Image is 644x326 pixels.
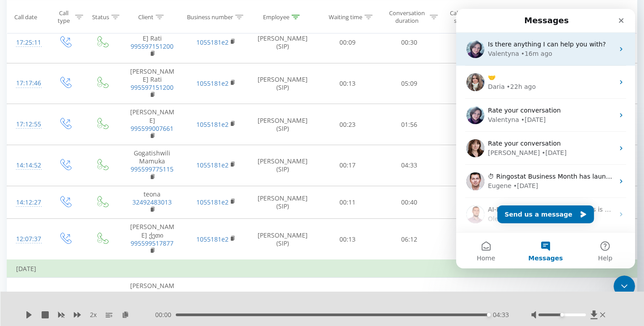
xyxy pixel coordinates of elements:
[317,22,379,63] td: 00:09
[7,260,637,278] td: [DATE]
[329,13,362,21] div: Waiting time
[16,75,38,92] div: 17:17:46
[317,104,379,145] td: 00:23
[120,186,184,219] td: teona
[263,13,289,21] div: Employee
[248,63,317,104] td: [PERSON_NAME] (SIP)
[378,63,440,104] td: 05:09
[196,79,229,88] a: 1055181e2
[317,63,379,104] td: 00:13
[16,194,38,211] div: 14:12:27
[16,289,38,307] div: 18:06:07
[131,239,174,247] a: 995599517877
[378,186,440,219] td: 00:40
[448,9,491,25] div: Call forwarding scheme title
[120,22,184,63] td: [PERSON_NAME] Rati
[120,63,184,104] td: [PERSON_NAME] Rati
[195,290,237,298] a: 995322880888
[248,219,317,260] td: [PERSON_NAME] (SIP)
[248,22,317,63] td: [PERSON_NAME] (SIP)
[386,9,428,25] div: Conversation duration
[16,34,38,51] div: 17:25:11
[378,145,440,186] td: 04:33
[120,145,184,186] td: Gogatishwili Mamuka
[378,104,440,145] td: 01:56
[120,219,184,260] td: [PERSON_NAME] ქეთი
[456,9,635,268] iframe: Intercom live chat
[614,276,635,297] iframe: Intercom live chat
[317,219,379,260] td: 00:13
[120,278,184,319] td: [PERSON_NAME]
[131,42,174,50] a: 995597151200
[487,313,491,317] div: Accessibility label
[196,235,229,243] a: 1055181e2
[248,278,317,319] td: [PERSON_NAME] (SIP)
[248,186,317,219] td: [PERSON_NAME] (SIP)
[16,157,38,174] div: 14:14:52
[196,161,229,169] a: 1055181e2
[317,145,379,186] td: 00:17
[131,165,174,173] a: 995599775115
[378,22,440,63] td: 00:30
[14,13,37,21] div: Call date
[196,38,229,46] a: 1055181e2
[317,278,379,319] td: 00:46
[378,219,440,260] td: 06:12
[317,186,379,219] td: 00:11
[155,310,176,319] span: 00:00
[131,124,174,133] a: 995599007661
[131,83,174,92] a: 995597151200
[132,198,172,206] a: 32492483013
[514,290,553,306] span: No conversation
[187,13,233,21] div: Business number
[120,104,184,145] td: [PERSON_NAME]
[378,278,440,319] td: 00:00
[493,310,509,319] span: 04:33
[196,120,229,129] a: 1055181e2
[560,313,564,317] div: Accessibility label
[248,104,317,145] td: [PERSON_NAME] (SIP)
[16,116,38,133] div: 17:12:55
[90,310,97,319] span: 2 x
[92,13,109,21] div: Status
[54,9,73,25] div: Call type
[138,13,153,21] div: Client
[196,198,229,206] a: 1055181e2
[248,145,317,186] td: [PERSON_NAME] (SIP)
[16,230,38,248] div: 12:07:37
